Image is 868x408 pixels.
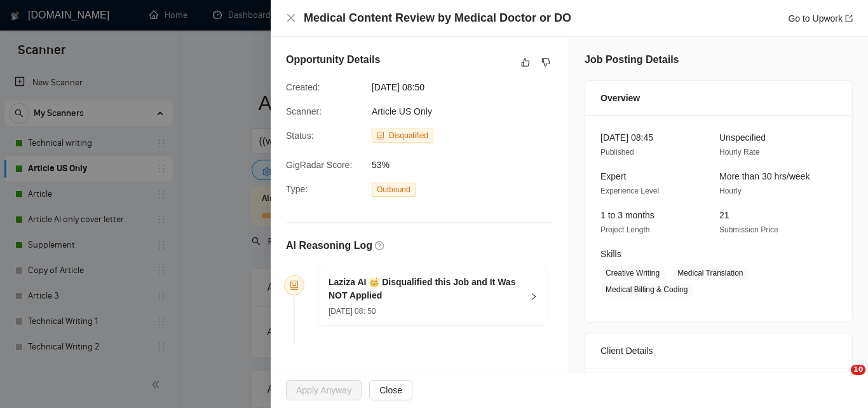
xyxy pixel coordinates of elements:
span: [DATE] 08:45 [600,132,653,143]
button: dislike [538,55,553,70]
span: question-circle [375,241,384,250]
span: 1 to 3 months [600,210,654,220]
h5: Job Posting Details [585,52,679,67]
span: Created: [286,82,320,92]
span: Overview [600,91,640,105]
span: Project Length [600,225,649,234]
span: Expert [600,171,626,181]
h5: Laziza AI 👑 Disqualified this Job and It Was NOT Applied [329,276,522,302]
span: like [521,57,530,67]
button: Close [369,380,412,400]
span: 53% [372,158,562,172]
span: [DATE] 08: 50 [329,307,376,316]
span: export [845,15,853,22]
a: Go to Upworkexport [788,13,853,24]
button: Close [286,13,296,24]
span: 10 [851,365,865,375]
span: Hourly Rate [719,148,759,157]
span: Medical Billing & Coding [600,283,693,297]
span: Article US Only [372,106,432,116]
h4: Medical Content Review by Medical Doctor or DO [304,10,571,26]
span: Medical Translation [672,266,748,280]
span: dislike [541,57,550,67]
div: Client Details [600,334,837,368]
span: Unspecified [719,132,766,143]
span: GigRadar Score: [286,160,352,170]
span: [DATE] 08:50 [372,80,562,94]
h5: Opportunity Details [286,52,380,67]
span: Hourly [719,186,742,195]
span: Close [379,383,402,397]
span: More than 30 hrs/week [719,171,810,181]
span: robot [290,281,299,290]
span: Type: [286,184,308,194]
iframe: Intercom live chat [825,365,855,395]
span: Published [600,148,634,157]
span: close [286,13,296,23]
span: Submission Price [719,225,778,234]
span: robot [377,132,384,139]
span: Experience Level [600,186,659,195]
h5: AI Reasoning Log [286,238,372,253]
span: Creative Writing [600,266,665,280]
span: right [530,293,538,300]
span: Scanner: [286,106,322,116]
span: Disqualified [389,131,428,140]
span: Skills [600,249,621,259]
span: 21 [719,210,729,220]
button: like [518,55,533,70]
span: Outbound [372,183,416,197]
span: Status: [286,130,314,141]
